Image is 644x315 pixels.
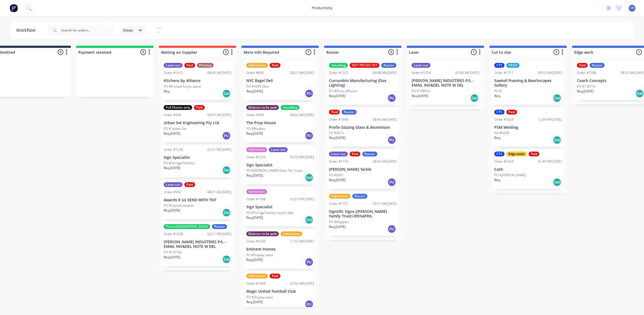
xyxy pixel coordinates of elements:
div: Full Sheets only [164,105,192,110]
p: Req. [494,135,501,140]
p: PO #HDPE Bins [246,84,269,89]
div: Order #800 [246,70,264,75]
div: Order #1714 [329,159,348,164]
div: Del [222,208,231,217]
div: CTSPaidOrder #162412:54 PM [DATE]PSM WeldingPO #HDPEReq.Del [492,108,564,147]
p: Urban Set Engineering Pty Ltd [164,121,231,125]
p: Req. [DATE] [246,173,263,178]
p: PO #[PERSON_NAME]/ Now The Tropic [246,168,303,173]
div: Fabrication [246,274,268,278]
div: REDO [506,63,519,68]
div: Order #1711 [494,70,514,75]
div: PU [387,94,396,102]
p: Req. [494,94,501,98]
p: Profix Glazing Glass & Aluminium [329,125,397,130]
div: Fab letters [246,147,267,152]
div: 07:56 AM [DATE] [290,281,314,286]
p: PO #137742 [164,250,182,255]
div: Laser cutPaidPrintingOrder #141508:49 AM [DATE]Kitchens by AlliancePO #Printed Acrylic panelReq.Del [162,61,233,100]
p: PO # Urban Set [164,126,186,131]
p: Eminent Homes [246,247,314,252]
div: Laser cut [412,63,430,68]
div: FabricationPaidOrder #80008:27 AM [DATE]NYC Bagel DeliPO #HDPE BinsReq.[DATE]PU [244,61,316,100]
p: Req. [DATE] [164,255,180,260]
p: Cash [494,167,562,172]
p: Awards R Us SEND WITH TNT [164,198,231,202]
div: Laser cutPaidOrder #59208:21 AM [DATE]Awards R Us SEND WITH TNTPO #Custom AwardsReq.[DATE]Del [162,180,233,220]
div: Paid [529,152,539,156]
div: 09:48 AM [DATE] [373,70,397,75]
div: 02:11 PM [DATE] [207,232,231,237]
div: 01:47 PM [DATE] [538,159,562,164]
div: PU [387,178,396,187]
div: Paid [194,105,205,110]
div: Order #1609 [246,281,266,286]
p: PO #134714 [577,84,595,89]
div: Fabrication [329,194,350,199]
div: Order #1255 [246,155,266,160]
p: Req. [DATE] [246,300,263,305]
p: Req. [DATE] [246,89,263,94]
div: PU [305,300,313,309]
div: Paid [184,182,195,187]
div: Paid [577,63,588,68]
p: Req. [DATE] [329,94,346,98]
p: Sign Specialist [164,155,231,160]
div: productivity [309,4,335,12]
div: moulding [329,63,348,68]
div: Order #1557 [329,70,348,75]
div: Order #1624 [494,117,514,122]
p: PO #Display cases [246,253,273,257]
p: Currumbin Manufacturing (Dux Lighting) [329,78,397,88]
div: 08:47 AM [DATE] [373,159,397,164]
div: Del [553,178,561,187]
div: 02:50 PM [DATE] [290,155,314,160]
div: 07:48 AM [DATE] [455,70,479,75]
p: PO #Baubles [246,126,265,131]
div: Edge work [506,152,527,156]
div: Del [470,94,479,102]
p: Req. [DATE] [164,208,180,213]
div: PU [222,131,231,140]
div: Order #1727 [329,201,348,206]
div: Laser cut [164,182,182,187]
div: Laser cutPaidRouterOrder #171408:47 AM [DATE][PERSON_NAME] TacklePO #0091Req.[DATE]PU [327,149,399,189]
p: PO #Proto diffusers [329,89,358,94]
p: Sawtell Framing & Beachscapes Gallery [494,78,562,88]
div: Order #1276 [164,147,183,152]
p: Kitchens by Alliance [164,78,231,83]
p: Sign Specialist [246,205,314,209]
div: Paid [270,274,280,278]
p: PO # [494,89,502,94]
div: Laser cut [269,147,288,152]
div: 08:49 AM [DATE] [207,70,231,75]
div: Fab lettersOrder #130802:53 PM [DATE]Sign SpecialistPO #Terrigal Pavilion acrylic fabsReq.[DATE]Del [244,187,316,227]
div: NOT PRICED YET [350,63,379,68]
p: Req. [164,89,170,94]
div: moulding [281,105,299,110]
div: PU [387,225,396,233]
p: [PERSON_NAME] Tackle [329,167,397,172]
p: PO #Wapples [329,220,349,224]
div: Del [222,166,231,174]
div: Order #1505 [246,239,266,244]
div: 11:55 AM [DATE] [290,239,314,244]
span: Views [123,27,133,33]
p: PO #138052 [412,89,430,94]
div: Del [305,216,313,224]
div: mouldingNOT PRICED YETRouterOrder #155709:48 AM [DATE]Currumbin Manufacturing (Dux Lighting)PO #P... [327,61,399,105]
div: Fab lettersLaser cutOrder #125502:50 PM [DATE]Sign SpecialistPO #[PERSON_NAME]/ Now The TropicReq... [244,145,316,185]
div: Full Sheets onlyPaidOrder #93009:07 AM [DATE]Urban Set Engineering Pty LtdPO # Urban SetReq.[DATE]PU [162,103,233,142]
p: PO #Printed Acrylic panel [164,84,201,89]
div: Order #590 [246,113,264,117]
div: Order #127602:51 PM [DATE]Sign SpecialistPO #Terrigal PavillionReq.[DATE]Del [162,145,233,177]
div: CTS [494,110,504,114]
p: The Prop House [246,121,314,125]
div: Laser cut [329,152,348,156]
div: PU [305,89,313,98]
div: Press/[GEOGRAPHIC_DATA]RouterOrder #155802:11 PM [DATE][PERSON_NAME] INDUSTRIES P/L - EMAIL INV&D... [162,222,233,266]
div: PU [387,136,396,144]
p: Magic United Football Club [246,289,314,294]
div: 02:51 PM [DATE] [207,147,231,152]
div: Router [342,110,357,114]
